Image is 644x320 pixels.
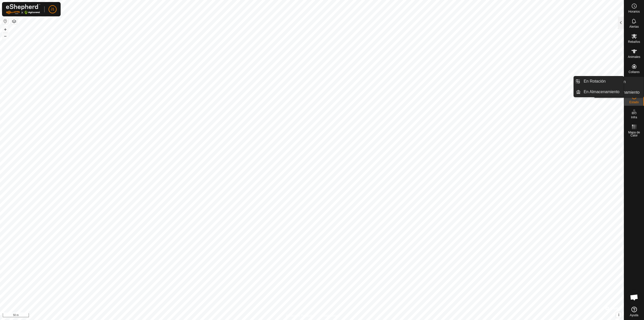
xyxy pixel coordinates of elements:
[584,78,606,84] span: En Rotación
[625,131,643,137] span: Mapa de Calor
[629,101,639,104] span: Estado
[2,18,8,24] button: Restablecer Mapa
[624,305,644,319] a: Ayuda
[51,7,55,12] span: J1
[616,312,622,318] button: i
[627,290,642,305] div: Chat abierto
[628,40,640,43] span: Rebaños
[574,76,624,86] li: En Rotación
[321,313,338,318] a: Contáctenos
[628,70,639,74] span: Collares
[574,87,624,97] li: En Almacenamiento
[11,18,17,24] button: Capas del Mapa
[286,313,315,318] a: Política de Privacidad
[581,87,624,97] a: En Almacenamiento
[628,10,640,13] span: Horarios
[630,314,638,317] span: Ayuda
[628,55,640,58] span: Animales
[604,89,639,95] span: En Almacenamiento
[618,313,619,317] span: i
[629,25,639,28] span: Alertas
[631,116,637,119] span: Infra
[6,4,40,14] img: Logo Gallagher
[584,89,619,95] span: En Almacenamiento
[581,76,624,86] a: En Rotación
[2,26,8,32] button: +
[2,33,8,39] button: –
